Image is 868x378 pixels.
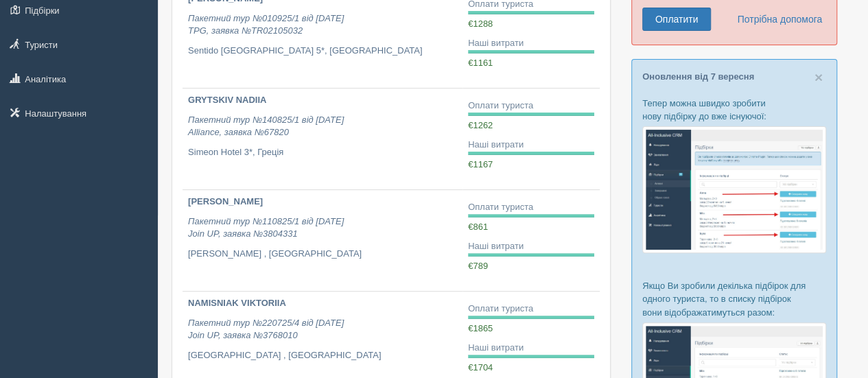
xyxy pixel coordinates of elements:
[188,146,457,159] p: Simeon Hotel 3*, Греція
[188,115,344,138] i: Пакетний тур №140825/1 від [DATE] Alliance, заявка №67820
[642,279,826,318] p: Якщо Ви зробили декілька підбірок для одного туриста, то в списку підбірок вони відображатимуться...
[642,126,826,253] img: %D0%BF%D1%96%D0%B4%D0%B1%D1%96%D1%80%D0%BA%D0%B0-%D1%82%D1%83%D1%80%D0%B8%D1%81%D1%82%D1%83-%D1%8...
[468,58,493,68] span: €1161
[642,8,711,31] a: Оплатити
[188,196,263,206] b: [PERSON_NAME]
[188,349,457,362] p: [GEOGRAPHIC_DATA] , [GEOGRAPHIC_DATA]
[183,88,462,189] a: GRYTSKIV NADIIA Пакетний тур №140825/1 від [DATE]Alliance, заявка №67820 Simeon Hotel 3*, Греція
[468,240,594,253] div: Наші витрати
[814,70,823,84] button: Close
[468,323,493,333] span: €1865
[468,222,488,232] span: €861
[468,201,594,214] div: Оплати туриста
[188,318,344,341] i: Пакетний тур №220725/4 від [DATE] Join UP, заявка №3768010
[814,69,823,85] span: ×
[468,362,493,373] span: €1704
[188,45,457,58] p: Sentido [GEOGRAPHIC_DATA] 5*, [GEOGRAPHIC_DATA]
[468,159,493,169] span: €1167
[188,298,286,308] b: NAMISNIAK VIKTORIIA
[468,19,493,29] span: €1288
[468,261,488,271] span: €789
[468,37,594,50] div: Наші витрати
[468,99,594,113] div: Оплати туриста
[188,216,344,239] i: Пакетний тур №110825/1 від [DATE] Join UP, заявка №3804331
[468,342,594,355] div: Наші витрати
[468,120,493,130] span: €1262
[468,139,594,152] div: Наші витрати
[188,95,266,105] b: GRYTSKIV NADIIA
[728,8,823,31] a: Потрібна допомога
[188,13,344,36] i: Пакетний тур №010925/1 від [DATE] TPG, заявка №TR02105032
[183,190,462,291] a: [PERSON_NAME] Пакетний тур №110825/1 від [DATE]Join UP, заявка №3804331 [PERSON_NAME] , [GEOGRAPH...
[188,248,457,261] p: [PERSON_NAME] , [GEOGRAPHIC_DATA]
[642,97,826,123] p: Тепер можна швидко зробити нову підбірку до вже існуючої:
[468,303,594,316] div: Оплати туриста
[642,71,754,82] a: Оновлення від 7 вересня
